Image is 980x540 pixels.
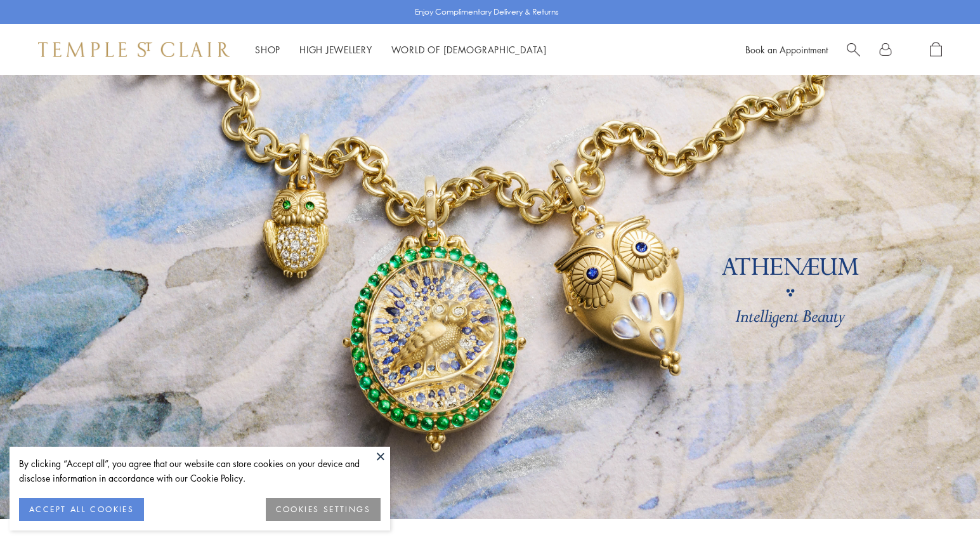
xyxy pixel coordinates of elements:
p: Enjoy Complimentary Delivery & Returns [415,6,559,18]
nav: Main navigation [255,42,547,58]
a: ShopShop [255,43,280,56]
img: Temple St. Clair [38,42,230,57]
button: COOKIES SETTINGS [266,498,381,521]
div: By clicking “Accept all”, you agree that our website can store cookies on your device and disclos... [19,456,381,485]
button: ACCEPT ALL COOKIES [19,498,144,521]
a: World of [DEMOGRAPHIC_DATA]World of [DEMOGRAPHIC_DATA] [391,43,547,56]
a: High JewelleryHigh Jewellery [299,43,372,56]
a: Book an Appointment [745,43,828,56]
a: Open Shopping Bag [930,42,942,58]
a: Search [847,42,860,58]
